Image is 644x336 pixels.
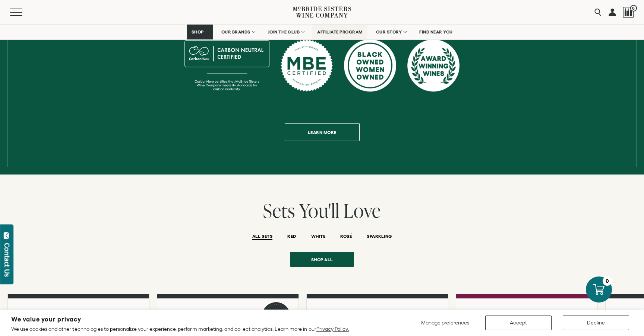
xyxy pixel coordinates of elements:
button: ALL SETS [252,234,273,240]
a: Privacy Policy. [316,326,349,332]
span: OUR BRANDS [221,29,250,35]
span: FIND NEAR YOU [419,29,453,35]
button: ROSÉ [340,234,352,240]
a: OUR STORY [371,25,411,39]
span: Learn more [295,125,350,140]
span: JOIN THE CLUB [268,29,300,35]
a: OUR BRANDS [217,25,259,39]
span: OUR STORY [376,29,402,35]
div: 0 [603,276,612,286]
a: JOIN THE CLUB [263,25,309,39]
span: Love [344,198,381,223]
a: FIND NEAR YOU [414,25,458,39]
button: Manage preferences [417,316,474,330]
a: AFFILIATE PROGRAM [312,25,367,39]
a: Learn more [285,123,360,141]
button: Decline [563,316,629,330]
span: SHOP [192,29,204,35]
span: Manage preferences [421,320,469,326]
a: Shop all [290,252,354,267]
span: You'll [299,198,340,223]
button: RED [287,234,296,240]
span: AFFILIATE PROGRAM [317,29,363,35]
h2: We value your privacy [11,316,349,323]
button: SPARKLING [367,234,392,240]
span: 0 [630,5,637,12]
span: Sets [263,198,295,223]
button: Mobile Menu Trigger [10,9,37,16]
button: Accept [485,316,552,330]
div: Contact Us [3,243,11,277]
a: SHOP [187,25,213,39]
span: Shop all [298,252,346,267]
button: WHITE [311,234,325,240]
p: We use cookies and other technologies to personalize your experience, perform marketing, and coll... [11,326,349,332]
